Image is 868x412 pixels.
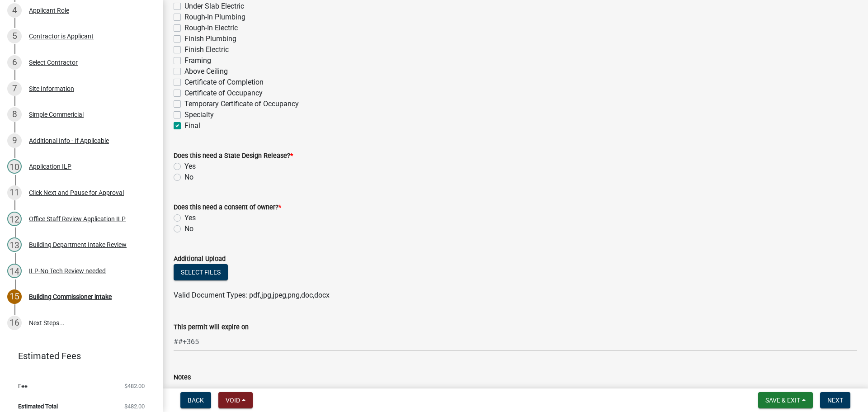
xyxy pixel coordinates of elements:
[124,403,145,409] span: $482.00
[7,347,148,365] a: Estimated Fees
[7,81,22,96] div: 7
[184,23,238,33] label: Rough-In Electric
[174,256,226,262] label: Additional Upload
[7,237,22,252] div: 13
[174,264,228,280] button: Select files
[29,137,109,144] div: Additional Info - If Applicable
[29,59,78,66] div: Select Contractor
[174,291,330,299] span: Valid Document Types: pdf,jpg,jpeg,png,doc,docx
[7,133,22,148] div: 9
[29,163,71,170] div: Application ILP
[184,77,264,88] label: Certificate of Completion
[7,289,22,304] div: 15
[18,383,28,389] span: Fee
[184,213,196,223] label: Yes
[184,223,193,234] label: No
[174,324,249,331] label: This permit will expire on
[174,374,191,381] label: Notes
[29,242,127,248] div: Building Department Intake Review
[29,189,124,196] div: Click Next and Pause for Approval
[184,33,236,44] label: Finish Plumbing
[29,294,112,300] div: Building Commissioner intake
[7,29,22,43] div: 5
[7,212,22,226] div: 12
[7,185,22,200] div: 11
[184,12,245,23] label: Rough-In Plumbing
[184,161,196,172] label: Yes
[180,392,211,408] button: Back
[29,268,106,274] div: ILP-No Tech Review needed
[184,172,193,183] label: No
[184,99,299,109] label: Temporary Certificate of Occupancy
[184,1,244,12] label: Under Slab Electric
[29,33,94,39] div: Contractor is Applicant
[184,55,211,66] label: Framing
[18,403,58,409] span: Estimated Total
[184,109,214,120] label: Specialty
[174,204,281,211] label: Does this need a consent of owner?
[7,316,22,330] div: 16
[827,397,843,404] span: Next
[7,107,22,122] div: 8
[29,216,126,222] div: Office Staff Review Application ILP
[29,7,69,14] div: Applicant Role
[218,392,253,408] button: Void
[820,392,850,408] button: Next
[7,159,22,174] div: 10
[174,153,293,159] label: Does this need a State Design Release?
[7,264,22,278] div: 14
[184,88,263,99] label: Certificate of Occupancy
[226,397,240,404] span: Void
[7,3,22,18] div: 4
[124,383,145,389] span: $482.00
[184,44,229,55] label: Finish Electric
[184,66,228,77] label: Above Ceiling
[29,85,74,92] div: Site Information
[188,397,204,404] span: Back
[758,392,813,408] button: Save & Exit
[765,397,800,404] span: Save & Exit
[7,55,22,70] div: 6
[29,111,84,118] div: Simple Commericial
[184,120,200,131] label: Final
